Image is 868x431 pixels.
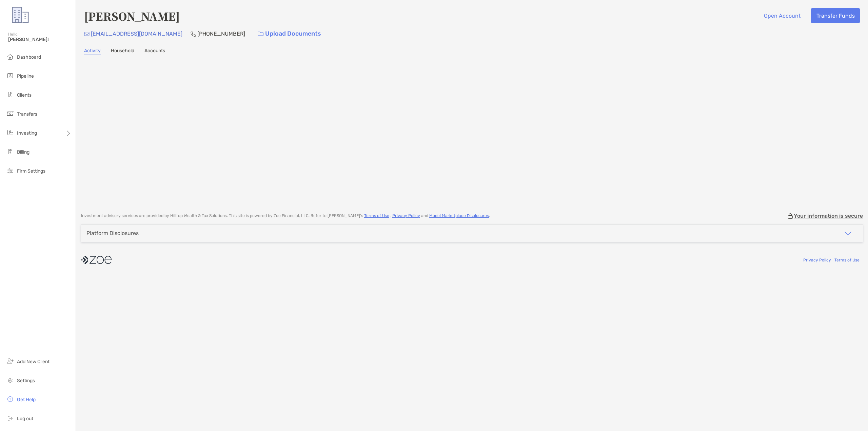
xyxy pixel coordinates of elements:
img: dashboard icon [6,53,14,61]
img: icon arrow [844,229,852,237]
p: Your information is secure [794,213,863,219]
a: Model Marketplace Disclosures [429,213,489,218]
h4: [PERSON_NAME] [84,8,180,24]
p: [PHONE_NUMBER] [197,30,245,38]
a: Terms of Use [364,213,389,218]
p: [EMAIL_ADDRESS][DOMAIN_NAME] [91,30,182,38]
img: Phone Icon [191,31,196,37]
img: get-help icon [6,395,14,403]
a: Activity [84,48,101,55]
img: add_new_client icon [6,357,14,365]
span: Dashboard [17,54,41,60]
span: Pipeline [17,73,34,79]
img: settings icon [6,376,14,384]
img: company logo [81,252,112,268]
p: Investment advisory services are provided by Hilltop Wealth & Tax Solutions . This site is powere... [81,213,490,218]
img: firm-settings icon [6,166,14,175]
span: Log out [17,416,33,422]
span: [PERSON_NAME]! [8,37,72,42]
a: Privacy Policy [392,213,420,218]
a: Privacy Policy [803,258,831,262]
span: Investing [17,130,37,136]
span: Get Help [17,397,36,403]
span: Firm Settings [17,168,45,174]
button: Open Account [758,8,806,23]
img: pipeline icon [6,72,14,80]
a: Terms of Use [834,258,860,262]
img: transfers icon [6,110,14,118]
img: button icon [258,32,263,36]
img: billing icon [6,148,14,156]
button: Transfer Funds [811,8,860,23]
div: Platform Disclosures [86,230,139,236]
a: Upload Documents [253,26,325,41]
span: Add New Client [17,359,50,365]
img: investing icon [6,129,14,137]
a: Accounts [144,48,165,55]
span: Clients [17,92,32,98]
a: Household [111,48,134,55]
img: Email Icon [84,32,90,36]
span: Billing [17,149,29,155]
span: Settings [17,378,35,384]
img: clients icon [6,91,14,99]
img: Zoe Logo [8,3,33,27]
span: Transfers [17,111,37,117]
img: logout icon [6,414,14,422]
